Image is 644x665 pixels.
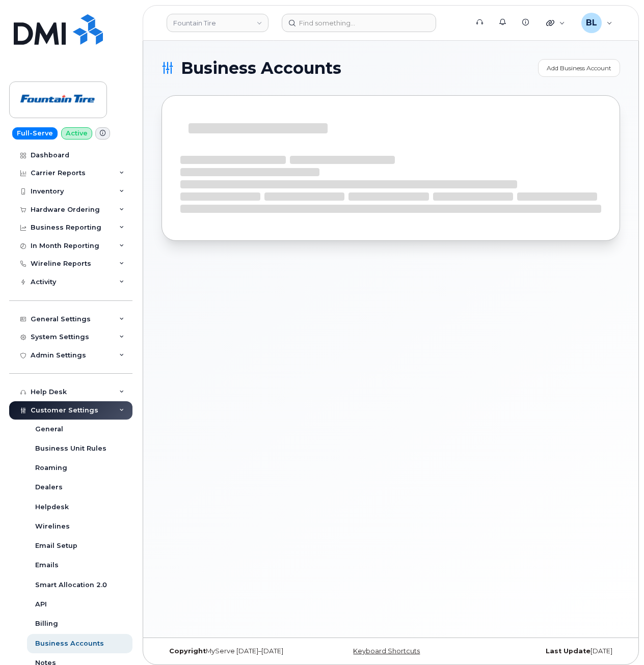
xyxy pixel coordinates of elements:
[162,647,314,655] div: MyServe [DATE]–[DATE]
[467,647,620,655] div: [DATE]
[353,647,420,655] a: Keyboard Shortcuts
[169,647,206,655] strong: Copyright
[181,61,341,76] span: Business Accounts
[538,59,620,77] a: Add Business Account
[546,647,591,655] strong: Last Update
